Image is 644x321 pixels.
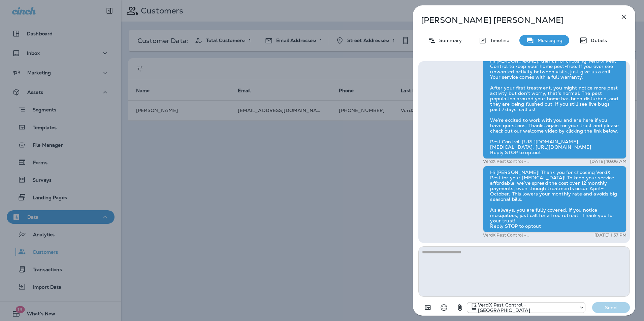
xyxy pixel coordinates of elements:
p: Summary [436,38,462,43]
p: [DATE] 1:57 PM [594,233,626,238]
p: VerdX Pest Control - [GEOGRAPHIC_DATA] [483,233,569,238]
p: Messaging [534,38,562,43]
p: VerdX Pest Control - [GEOGRAPHIC_DATA] [483,159,569,164]
p: Details [587,38,607,43]
p: [DATE] 10:06 AM [590,159,626,164]
button: Add in a premade template [421,301,434,314]
div: +1 (770) 758-7657 [467,302,585,313]
div: Hi [PERSON_NAME]! Thank you for choosing VerdX Pest for your [MEDICAL_DATA]! To keep your service... [483,166,626,233]
button: Select an emoji [437,301,451,314]
div: Hi [PERSON_NAME], thanks for choosing Verd-X Pest Control to keep your home pest-free. If you eve... [483,16,626,159]
p: [PERSON_NAME] [PERSON_NAME] [421,15,605,25]
p: VerdX Pest Control - [GEOGRAPHIC_DATA] [478,302,576,313]
p: Timeline [487,38,509,43]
